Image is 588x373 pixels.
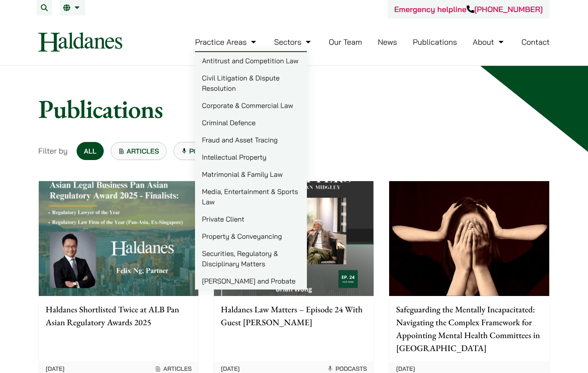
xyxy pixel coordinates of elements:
a: Emergency helpline[PHONE_NUMBER] [394,4,543,14]
img: Logo of Haldanes [38,32,122,52]
a: News [378,37,397,47]
a: Private Client [195,210,307,228]
h1: Publications [38,93,550,124]
a: Podcasts [173,142,233,160]
a: Criminal Defence [195,114,307,131]
a: Civil Litigation & Dispute Resolution [195,69,307,97]
a: Property & Conveyancing [195,228,307,245]
a: Securities, Regulatory & Disciplinary Matters [195,245,307,272]
a: Contact [521,37,550,47]
a: Antitrust and Competition Law [195,52,307,69]
a: Corporate & Commercial Law [195,97,307,114]
span: Articles [155,365,192,373]
time: [DATE] [221,365,240,373]
a: Articles [111,142,167,160]
a: Sectors [274,37,313,47]
a: Fraud and Asset Tracing [195,131,307,148]
a: About [473,37,505,47]
p: Safeguarding the Mentally Incapacitated: Navigating the Complex Framework for Appointing Mental H... [396,303,542,355]
a: Matrimonial & Family Law [195,166,307,183]
a: Our Team [329,37,362,47]
span: Filter by [38,145,68,157]
time: [DATE] [396,365,415,373]
a: All [77,142,104,160]
a: [PERSON_NAME] and Probate [195,272,307,290]
p: Haldanes Shortlisted Twice at ALB Pan Asian Regulatory Awards 2025 [46,303,192,329]
a: EN [63,4,82,11]
span: Podcasts [327,365,367,373]
a: Media, Entertainment & Sports Law [195,183,307,210]
a: Intellectual Property [195,148,307,166]
p: Haldanes Law Matters – Episode 24 With Guest [PERSON_NAME] [221,303,367,329]
time: [DATE] [46,365,65,373]
a: Practice Areas [195,37,258,47]
a: Publications [413,37,457,47]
